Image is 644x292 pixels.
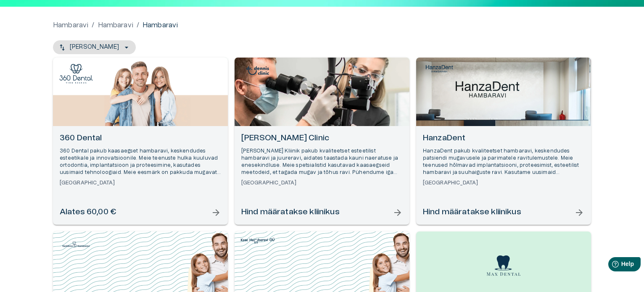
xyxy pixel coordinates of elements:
[53,20,88,30] a: Hambaravi
[53,58,228,225] a: Open selected supplier available booking dates
[70,43,119,52] p: [PERSON_NAME]
[241,179,403,187] h6: [GEOGRAPHIC_DATA]
[60,207,116,218] h6: Alates 60,00 €
[574,208,584,218] span: arrow_forward
[393,208,403,218] span: arrow_forward
[423,207,521,218] h6: Hind määratakse kliinikus
[416,58,591,225] a: Open selected supplier available booking dates
[487,255,520,276] img: Max Dental logo
[143,20,178,30] p: Hambaravi
[241,238,274,244] img: Kose Hambaravi logo
[423,179,584,187] h6: [GEOGRAPHIC_DATA]
[241,64,274,77] img: Dr. Dennis Clinic logo
[59,64,93,84] img: 360 Dental logo
[59,238,93,251] img: Kesklinna hambaravi logo
[241,147,403,176] p: [PERSON_NAME] Kliinik pakub kvaliteetset esteetilist hambaravi ja juureravi, aidates taastada kau...
[211,208,221,218] span: arrow_forward
[578,254,644,277] iframe: Help widget launcher
[241,133,403,144] h6: [PERSON_NAME] Clinic
[241,207,340,218] h6: Hind määratakse kliinikus
[60,147,221,176] p: 360 Dental pakub kaasaegset hambaravi, keskendudes esteetikale ja innovatsioonile. Meie teenuste ...
[53,40,136,54] button: [PERSON_NAME]
[422,64,456,74] img: HanzaDent logo
[137,20,139,30] p: /
[423,147,584,176] p: HanzaDent pakub kvaliteetset hambaravi, keskendudes patsiendi mugavusele ja parimatele ravitulemu...
[92,20,94,30] p: /
[423,133,584,144] h6: HanzaDent
[60,179,221,187] h6: [GEOGRAPHIC_DATA]
[235,58,409,225] a: Open selected supplier available booking dates
[60,133,221,144] h6: 360 Dental
[98,20,133,30] a: Hambaravi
